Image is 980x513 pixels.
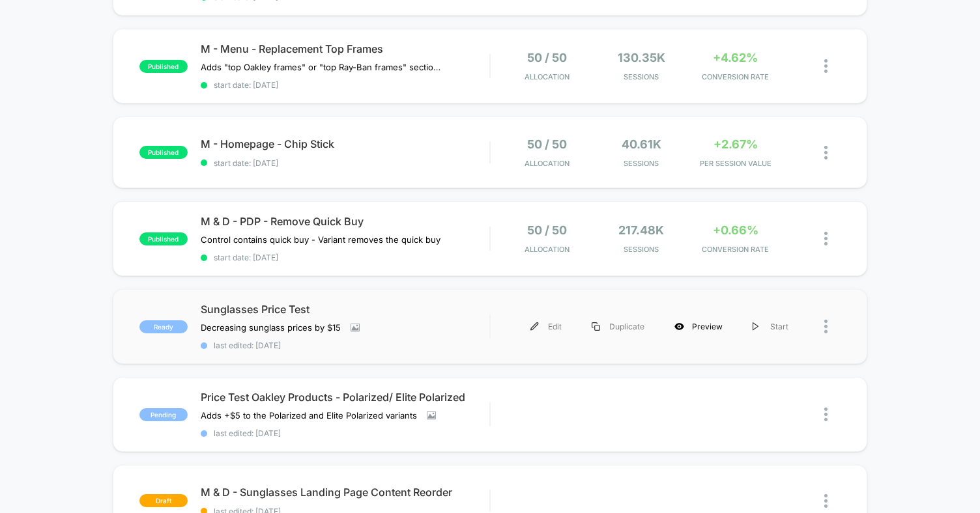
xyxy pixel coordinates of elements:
[201,158,489,168] span: start date: [DATE]
[753,322,759,331] img: menu
[691,159,779,168] span: PER SESSION VALUE
[691,72,779,81] span: CONVERSION RATE
[201,215,489,228] span: M & D - PDP - Remove Quick Buy
[577,312,659,341] div: Duplicate
[201,391,489,404] span: Price Test Oakley Products - Polarized/ Elite Polarized
[618,51,665,64] span: 130.35k
[622,137,661,151] span: 40.61k
[738,312,803,341] div: Start
[691,245,779,254] span: CONVERSION RATE
[201,428,489,438] span: last edited: [DATE]
[201,303,489,316] span: Sunglasses Price Test
[598,245,685,254] span: Sessions
[201,62,442,72] span: Adds "top Oakley frames" or "top Ray-Ban frames" section to replacement lenses for Oakley and Ray...
[527,223,567,237] span: 50 / 50
[824,320,828,333] img: close
[824,146,828,159] img: close
[530,322,539,331] img: menu
[139,320,188,333] span: Ready
[824,232,828,245] img: close
[527,51,567,64] span: 50 / 50
[525,159,569,168] span: Allocation
[201,253,489,262] span: start date: [DATE]
[713,223,758,237] span: +0.66%
[525,72,569,81] span: Allocation
[527,137,567,151] span: 50 / 50
[659,312,738,341] div: Preview
[139,232,188,245] span: published
[201,340,489,350] span: last edited: [DATE]
[824,59,828,73] img: close
[139,60,188,73] span: published
[515,312,577,341] div: Edit
[139,494,188,507] span: draft
[201,234,440,245] span: Control contains quick buy - Variant removes the quick buy
[201,486,489,499] span: M & D - Sunglasses Landing Page Content Reorder
[824,494,828,508] img: close
[201,410,417,421] span: Adds +$5 to the Polarized and Elite Polarized variants
[598,159,685,168] span: Sessions
[139,408,188,421] span: Pending
[598,72,685,81] span: Sessions
[201,137,489,150] span: M - Homepage - Chip Stick
[824,408,828,421] img: close
[618,223,664,237] span: 217.48k
[201,322,341,333] span: Decreasing sunglass prices by $15
[201,80,489,90] span: start date: [DATE]
[139,146,188,159] span: published
[713,137,758,151] span: +2.67%
[201,42,489,55] span: M - Menu - Replacement Top Frames
[713,51,758,64] span: +4.62%
[592,322,600,331] img: menu
[525,245,569,254] span: Allocation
